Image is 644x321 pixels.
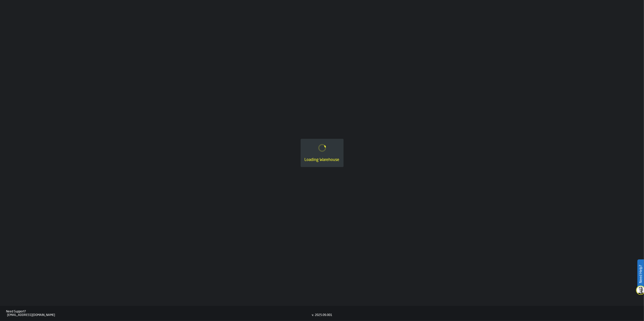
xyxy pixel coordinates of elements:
[638,260,643,288] label: Need Help?
[312,313,314,317] div: v.
[315,313,332,317] div: 2025.09.001
[305,157,340,163] div: Loading Warehouse
[6,310,312,317] a: Need Support?[EMAIL_ADDRESS][DOMAIN_NAME]
[7,313,312,317] div: [EMAIL_ADDRESS][DOMAIN_NAME]
[6,310,312,313] div: Need Support?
